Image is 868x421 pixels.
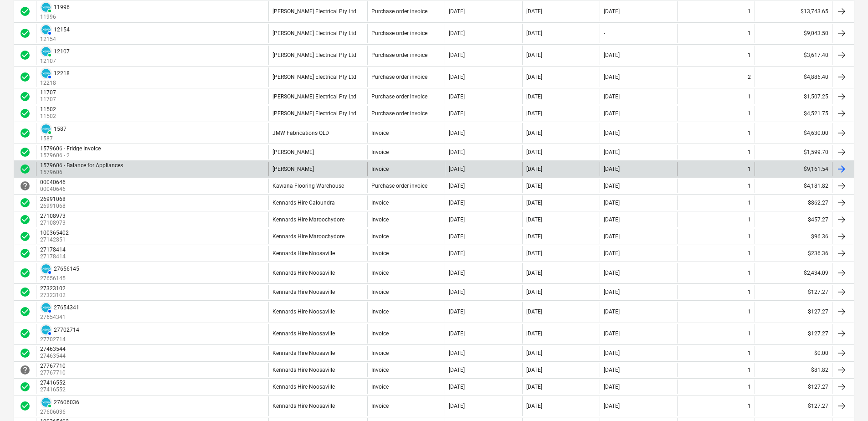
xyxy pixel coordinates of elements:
div: [DATE] [449,183,465,189]
img: xero.svg [41,25,51,34]
div: 27416552 [40,380,66,386]
p: 27416552 [40,386,67,394]
div: 27178414 [40,246,66,253]
div: Invoice was approved [20,248,31,259]
span: check_circle [20,128,31,139]
img: xero.svg [41,69,51,78]
div: [DATE] [449,93,465,100]
p: 27767710 [40,369,67,377]
div: [DATE] [449,250,465,257]
div: [DATE] [526,149,542,155]
div: Invoice [371,289,389,295]
span: check_circle [20,328,31,339]
div: [DATE] [526,384,542,390]
div: Invoice was approved [20,214,31,225]
div: [PERSON_NAME] Electrical Pty Ltd [272,8,356,15]
p: 1579606 - 2 [40,152,103,159]
div: Invoice [371,216,389,223]
div: 1 [748,8,751,15]
p: 12218 [40,79,70,87]
div: 12218 [54,70,70,77]
div: 1 [748,330,751,337]
div: 27323102 [40,285,66,292]
div: 1579606 - Balance for Appliances [40,162,123,169]
div: [DATE] [526,74,542,80]
div: [DATE] [526,110,542,117]
div: $3,617.40 [755,46,832,65]
div: Purchase order invoice [371,74,427,80]
div: Invoice was approved [20,400,31,411]
div: Invoice has been synced with Xero and its status is currently AUTHORISED [40,67,52,79]
div: Invoice was approved [20,267,31,278]
div: Kennards Hire Noosaville [272,289,335,295]
div: [DATE] [604,8,620,15]
div: Invoice [371,200,389,206]
p: 27656145 [40,275,79,282]
div: $96.36 [755,229,832,244]
p: 27323102 [40,292,67,299]
div: $1,507.25 [755,89,832,104]
p: 1579606 [40,169,125,176]
p: 27702714 [40,336,79,344]
div: [PERSON_NAME] Electrical Pty Ltd [272,110,356,117]
div: Invoice was approved [20,6,31,17]
div: [DATE] [604,308,620,315]
div: [DATE] [449,110,465,117]
span: check_circle [20,400,31,411]
div: [DATE] [449,403,465,409]
span: help [20,365,31,375]
div: Invoice was approved [20,28,31,39]
img: xero.svg [41,124,51,133]
div: Kennards Hire Maroochydore [272,233,344,240]
div: [DATE] [526,403,542,409]
div: Kennards Hire Maroochydore [272,216,344,223]
p: 27606036 [40,408,79,416]
div: [DATE] [604,74,620,80]
span: help [20,180,31,191]
div: $127.27 [755,302,832,321]
iframe: Chat Widget [822,377,868,421]
p: 26991068 [40,202,67,210]
div: Kawana Flooring Warehouse [272,183,344,189]
div: Invoice [371,350,389,356]
div: 1 [748,308,751,315]
div: [DATE] [526,200,542,206]
div: Kennards Hire Noosaville [272,350,335,356]
div: Invoice is waiting for an approval [20,365,31,375]
div: [DATE] [604,367,620,373]
div: [DATE] [449,30,465,36]
div: Purchase order invoice [371,93,427,100]
div: 27108973 [40,213,66,219]
div: $4,630.00 [755,123,832,143]
img: xero.svg [41,3,51,12]
span: check_circle [20,28,31,39]
div: Invoice has been synced with Xero and its status is currently PAID [40,396,52,408]
div: [DATE] [526,350,542,356]
div: 11707 [40,89,56,96]
div: Invoice [371,250,389,257]
div: 1 [748,250,751,257]
div: Invoice was approved [20,50,31,61]
div: Invoice was approved [20,328,31,339]
div: $127.27 [755,285,832,299]
div: Invoice was approved [20,128,31,139]
div: Invoice has been synced with Xero and its status is currently AUTHORISED [40,263,52,275]
div: 27767710 [40,363,66,369]
div: 1 [748,166,751,172]
div: Invoice [371,384,389,390]
div: 26991068 [40,196,66,202]
div: [DATE] [449,270,465,276]
span: check_circle [20,348,31,359]
span: check_circle [20,197,31,208]
span: check_circle [20,306,31,317]
span: check_circle [20,248,31,259]
div: 1579606 - Fridge Invoice [40,145,101,152]
div: 1 [748,52,751,58]
div: Invoice [371,308,389,315]
div: Kennards Hire Noosaville [272,367,335,373]
div: 1 [748,216,751,223]
div: [DATE] [526,233,542,240]
div: [DATE] [604,166,620,172]
div: [DATE] [526,216,542,223]
div: 1 [748,93,751,100]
